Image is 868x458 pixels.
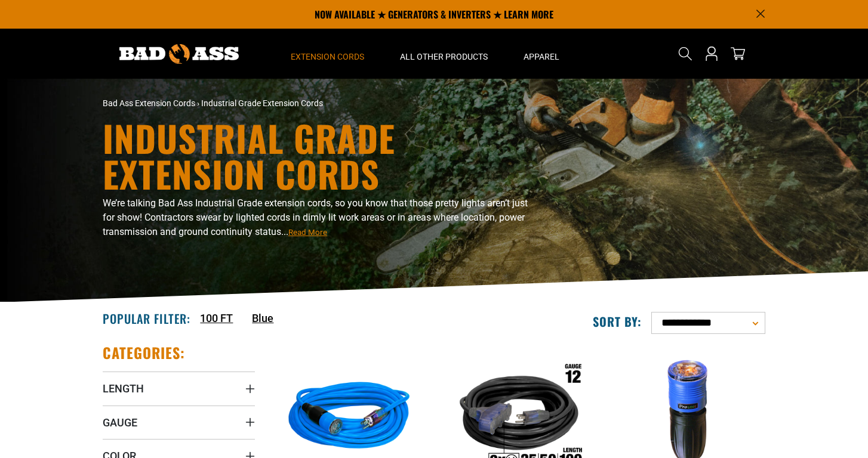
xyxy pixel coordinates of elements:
span: Apparel [524,51,559,62]
h1: Industrial Grade Extension Cords [103,120,538,191]
nav: breadcrumbs [103,97,538,110]
summary: Apparel [506,29,577,79]
h2: Categories: [103,343,185,362]
span: Industrial Grade Extension Cords [201,98,323,108]
summary: Length [103,372,255,405]
span: Gauge [103,416,137,429]
span: Length [103,382,144,395]
a: Blue [252,310,273,326]
a: Bad Ass Extension Cords [103,98,195,108]
summary: Gauge [103,406,255,439]
p: We’re talking Bad Ass Industrial Grade extension cords, so you know that those pretty lights aren... [103,196,538,239]
summary: All Other Products [382,29,506,79]
h2: Popular Filter: [103,311,190,326]
span: All Other Products [400,51,488,62]
summary: Extension Cords [273,29,382,79]
span: › [197,98,199,108]
a: 100 FT [200,310,233,326]
span: Read More [288,228,327,237]
label: Sort by: [593,314,642,329]
span: Extension Cords [291,51,364,62]
img: Bad Ass Extension Cords [119,44,239,64]
summary: Search [676,44,695,63]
